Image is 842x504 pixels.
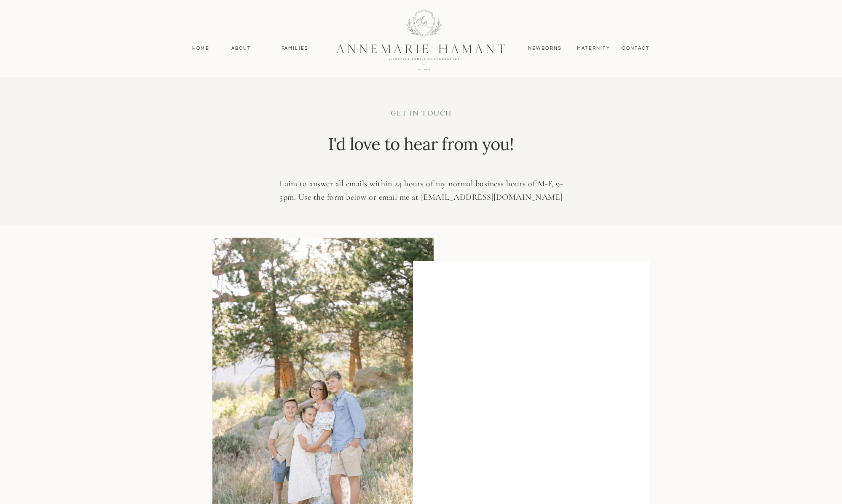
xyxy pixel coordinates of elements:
[525,45,565,52] a: Newborns
[329,109,513,121] p: get in touch
[577,45,609,52] a: MAternity
[276,45,314,52] a: Families
[617,45,654,52] a: contact
[229,45,253,52] a: About
[326,132,516,164] p: I'd love to hear from you!
[271,177,571,204] p: I aim to answer all emails within 24 hours of my normal business hours of M-F, 9-5pm. Use the for...
[188,45,213,52] a: Home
